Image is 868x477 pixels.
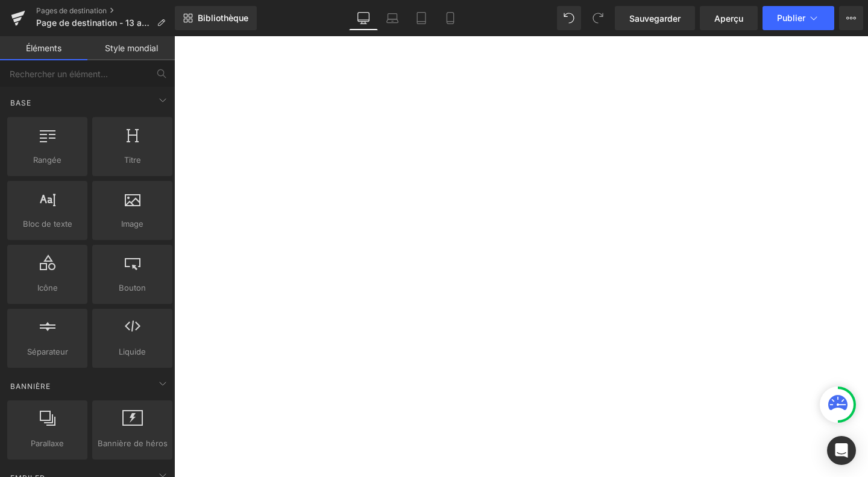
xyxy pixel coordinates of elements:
[36,6,175,16] a: Pages de destination
[36,17,193,28] font: Page de destination - 13 août, 13:04:10
[407,6,436,30] a: Comprimé
[27,347,68,356] font: Séparateur
[436,6,465,30] a: Mobile
[37,283,58,292] font: Icône
[124,155,141,165] font: Titre
[378,6,407,30] a: Ordinateur portable
[33,155,61,165] font: Rangée
[36,6,107,15] font: Pages de destination
[629,13,681,24] font: Sauvegarder
[763,6,834,30] button: Publier
[827,436,856,465] div: Ouvrir Intercom Messenger
[119,347,146,356] font: Liquide
[121,219,143,229] font: Image
[26,43,61,53] font: Éléments
[349,6,378,30] a: Bureau
[31,438,64,448] font: Parallaxe
[23,219,72,229] font: Bloc de texte
[777,13,805,23] font: Publier
[839,6,863,30] button: Plus
[10,382,51,391] font: Bannière
[700,6,758,30] a: Aperçu
[10,98,31,107] font: Base
[98,438,168,448] font: Bannière de héros
[175,6,257,30] a: Nouvelle bibliothèque
[198,13,248,23] font: Bibliothèque
[557,6,581,30] button: Défaire
[119,283,146,292] font: Bouton
[586,6,610,30] button: Refaire
[105,43,158,53] font: Style mondial
[714,13,743,24] font: Aperçu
